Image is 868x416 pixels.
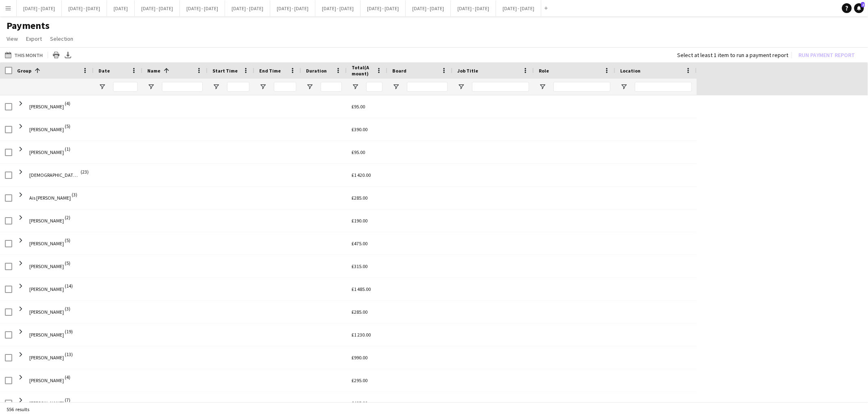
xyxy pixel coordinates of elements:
[406,0,451,16] button: [DATE] - [DATE]
[29,332,64,338] span: [PERSON_NAME]
[352,218,367,224] span: £190.00
[225,0,270,16] button: [DATE] - [DATE]
[259,83,267,90] button: Open Filter Menu
[65,369,70,385] span: (4)
[212,68,238,74] span: Start Time
[392,68,407,74] span: Board
[63,50,73,60] app-action-btn: Export XLSX
[315,0,361,16] button: [DATE] - [DATE]
[65,255,70,271] span: (5)
[352,195,367,201] span: £285.00
[352,103,365,110] span: £95.00
[65,141,70,157] span: (1)
[352,400,367,406] span: £495.00
[457,68,478,74] span: Job Title
[51,50,61,60] app-action-btn: Print
[180,0,225,16] button: [DATE] - [DATE]
[407,82,448,92] input: Board Filter Input
[135,0,180,16] button: [DATE] - [DATE]
[113,82,138,92] input: Date Filter Input
[352,64,373,77] span: Total(Amount)
[854,3,864,13] a: 2
[352,263,367,269] span: £315.00
[451,0,496,16] button: [DATE] - [DATE]
[65,232,70,248] span: (5)
[496,0,541,16] button: [DATE] - [DATE]
[65,118,70,134] span: (5)
[29,195,71,201] span: Ais [PERSON_NAME]
[29,354,64,361] span: [PERSON_NAME]
[17,68,31,74] span: Group
[72,187,77,202] span: (3)
[65,301,70,317] span: (3)
[147,68,160,74] span: Name
[259,68,281,74] span: End Time
[65,278,73,294] span: (14)
[107,0,135,16] button: [DATE]
[392,83,400,90] button: Open Filter Menu
[352,309,367,315] span: £285.00
[65,324,73,339] span: (19)
[620,68,641,74] span: Location
[29,400,64,406] span: [PERSON_NAME]
[3,33,21,44] a: View
[23,33,45,44] a: Export
[7,35,18,42] span: View
[3,50,44,60] button: This Month
[147,83,155,90] button: Open Filter Menu
[212,83,220,90] button: Open Filter Menu
[62,0,107,16] button: [DATE] - [DATE]
[17,0,62,16] button: [DATE] - [DATE]
[65,95,70,111] span: (4)
[306,83,313,90] button: Open Filter Menu
[29,240,64,247] span: [PERSON_NAME]
[620,83,627,90] button: Open Filter Menu
[539,68,549,74] span: Role
[26,35,42,42] span: Export
[29,286,64,292] span: [PERSON_NAME]
[98,83,106,90] button: Open Filter Menu
[47,33,77,44] a: Selection
[227,82,249,92] input: Start Time Filter Input
[306,68,327,74] span: Duration
[65,346,73,362] span: (13)
[352,240,367,247] span: £475.00
[352,149,365,155] span: £95.00
[29,218,64,224] span: [PERSON_NAME]
[29,263,64,269] span: [PERSON_NAME]
[861,2,865,7] span: 2
[352,377,367,383] span: £295.00
[457,83,465,90] button: Open Filter Menu
[352,286,371,292] span: £1 485.00
[361,0,406,16] button: [DATE] - [DATE]
[29,149,64,155] span: [PERSON_NAME]
[553,82,610,92] input: Role Filter Input
[29,172,112,178] span: [DEMOGRAPHIC_DATA][PERSON_NAME]
[352,332,371,338] span: £1 230.00
[162,82,203,92] input: Name Filter Input
[472,82,529,92] input: Job Title Filter Input
[352,83,359,90] button: Open Filter Menu
[270,0,315,16] button: [DATE] - [DATE]
[29,377,64,383] span: [PERSON_NAME]
[29,103,64,110] span: [PERSON_NAME]
[635,82,692,92] input: Location Filter Input
[352,126,367,132] span: £390.00
[65,209,70,225] span: (2)
[50,35,73,42] span: Selection
[81,164,89,180] span: (23)
[29,126,64,132] span: [PERSON_NAME]
[29,309,64,315] span: [PERSON_NAME]
[274,82,296,92] input: End Time Filter Input
[366,82,383,92] input: Amount Filter Input
[677,51,788,59] div: Select at least 1 item to run a payment report
[352,172,371,178] span: £1 420.00
[98,68,110,74] span: Date
[65,392,70,408] span: (7)
[539,83,546,90] button: Open Filter Menu
[352,354,367,361] span: £990.00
